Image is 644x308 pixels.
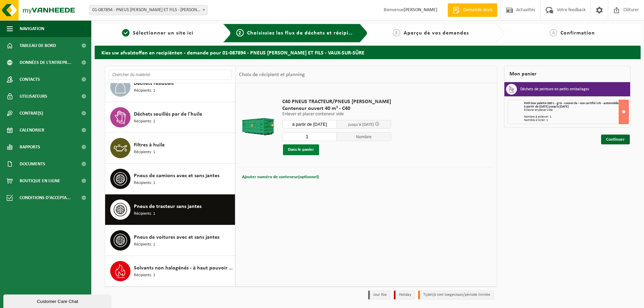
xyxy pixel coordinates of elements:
button: Pneus de tracteur sans jantes Récipients: 1 [105,194,235,225]
li: Tijdelijk niet toegestaan/période limitée [418,290,494,300]
a: Continuer [601,135,630,144]
span: Pneus de voitures avec et sans jantes [134,233,219,241]
div: Nombre à enlever: 1 [524,115,628,119]
span: Utilisateurs [20,88,47,105]
span: Navigation [20,20,44,37]
span: Récipients: 1 [134,180,155,186]
h3: Déchets de peinture en petits emballages [520,84,589,95]
a: 1Sélectionner un site ici [98,29,218,37]
span: 1 [122,29,129,37]
span: Filtres à huile [134,141,165,149]
span: Déchets résiduels [134,79,174,88]
span: C40 PNEUS TRACTEUR/PNEUS [PERSON_NAME] [282,98,391,105]
button: Dans le panier [283,144,319,155]
strong: [PERSON_NAME] [404,7,437,13]
span: Calendrier [20,122,44,139]
span: Nombre [337,132,391,141]
h2: Kies uw afvalstoffen en recipiënten - demande pour 01-087894 - PNEUS [PERSON_NAME] ET FILS - VAUX... [95,46,641,59]
span: Solvants non halogénés - à haut pouvoir calorifique en fût 200L [134,264,233,272]
span: Conditions d'accepta... [20,189,71,206]
input: Sélectionnez date [282,120,337,128]
span: Déchets souillés par de l'huile [134,110,202,118]
span: Récipients: 1 [134,241,155,248]
span: Ajouter numéro de conteneur(optionnel) [242,175,319,179]
span: 01-087894 - PNEUS ALBERT FERON ET FILS - VAUX-SUR-SÛRE [90,5,207,15]
strong: à partir de [DATE] jusqu'à [DATE] [524,105,569,109]
p: Enlever et placer conteneur vide [282,112,391,117]
span: Tableau de bord [20,37,56,54]
button: Pneus de voitures avec et sans jantes Récipients: 1 [105,225,235,256]
span: Rapports [20,139,40,156]
div: Enlever et placer vide [524,109,628,112]
span: 2 [236,29,244,37]
button: Ajouter numéro de conteneur(optionnel) [241,172,319,182]
span: Demande devis [461,7,494,14]
span: Pneus de tracteur sans jantes [134,203,201,211]
span: Choisissiez les flux de déchets et récipients [247,30,360,36]
span: Conteneur ouvert 40 m³ - C40 [282,105,391,112]
iframe: chat widget [3,293,113,308]
span: Récipients: 1 [134,149,155,156]
button: Filtres à huile Récipients: 1 [105,133,235,164]
div: Mon panier [504,66,630,82]
span: Récipients: 1 [134,88,155,94]
button: Pneus de camions avec et sans jantes Récipients: 1 [105,164,235,194]
span: Contacts [20,71,40,88]
span: Pneus de camions avec et sans jantes [134,172,219,180]
li: Jour fixe [368,290,390,300]
div: Nombre à livrer: 1 [524,119,628,122]
span: Récipients: 1 [134,272,155,279]
button: Déchets résiduels Récipients: 1 [105,71,235,102]
span: Petit box palette 680 L - gris - couvercle - non certifié UN - automobile [524,101,619,105]
span: Documents [20,156,45,172]
span: jusqu'à [DATE] [348,122,374,127]
li: Holiday [394,290,415,300]
span: Récipients: 1 [134,118,155,125]
span: Aperçu de vos demandes [404,30,469,36]
span: Récipients: 1 [134,211,155,217]
button: Déchets souillés par de l'huile Récipients: 1 [105,102,235,133]
span: Confirmation [560,30,595,36]
a: Demande devis [448,3,497,17]
span: Données de l'entrepr... [20,54,71,71]
span: Boutique en ligne [20,172,60,189]
button: Solvants non halogénés - à haut pouvoir calorifique en fût 200L Récipients: 1 [105,256,235,286]
input: Chercher du matériel [109,70,232,80]
span: Sélectionner un site ici [133,30,193,36]
span: 3 [393,29,400,37]
span: Contrat(s) [20,105,43,122]
span: 4 [550,29,557,37]
div: Choix de récipient et planning [236,66,308,83]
